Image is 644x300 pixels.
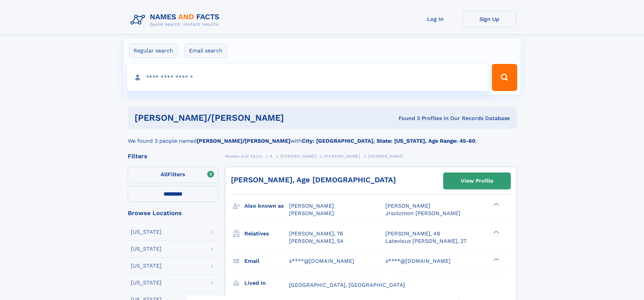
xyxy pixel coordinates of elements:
[408,11,462,27] a: Log In
[289,203,334,209] span: [PERSON_NAME]
[131,280,162,285] div: [US_STATE]
[461,173,493,189] div: View Profile
[127,64,489,91] input: search input
[129,44,177,58] label: Regular search
[492,230,500,234] div: ❯
[492,257,500,261] div: ❯
[270,154,273,159] span: A
[244,255,289,267] h3: Email
[302,138,475,144] b: City: [GEOGRAPHIC_DATA], State: [US_STATE], Age Range: 45-60
[128,129,517,145] div: We found 3 people named with .
[131,229,162,235] div: [US_STATE]
[289,282,405,288] span: [GEOGRAPHIC_DATA], [GEOGRAPHIC_DATA]
[324,154,360,159] span: [PERSON_NAME]
[231,176,396,184] a: [PERSON_NAME], Age [DEMOGRAPHIC_DATA]
[225,152,262,160] a: Names and Facts
[492,64,517,91] button: Search Button
[492,202,500,207] div: ❯
[244,277,289,289] h3: Lived in
[131,263,162,269] div: [US_STATE]
[128,11,225,29] img: Logo Names and Facts
[161,171,168,178] span: All
[270,152,273,160] a: A
[197,138,290,144] b: [PERSON_NAME]/[PERSON_NAME]
[368,154,404,159] span: [PERSON_NAME]
[462,11,517,27] a: Sign Up
[324,152,360,160] a: [PERSON_NAME]
[444,173,510,189] a: View Profile
[135,114,341,122] h1: [PERSON_NAME]/[PERSON_NAME]
[385,230,440,237] a: [PERSON_NAME], 48
[341,115,510,122] div: Found 3 Profiles In Our Records Database
[289,237,343,245] a: [PERSON_NAME], 54
[385,237,467,245] a: Latevious [PERSON_NAME], 27
[131,246,162,252] div: [US_STATE]
[385,210,460,216] span: Jrsolomon [PERSON_NAME]
[289,230,343,237] a: [PERSON_NAME], 76
[244,200,289,212] h3: Also known as
[385,203,430,209] span: [PERSON_NAME]
[289,210,334,216] span: [PERSON_NAME]
[128,210,218,216] div: Browse Locations
[244,228,289,239] h3: Relatives
[128,153,218,159] div: Filters
[128,167,218,183] label: Filters
[185,44,227,58] label: Email search
[280,152,316,160] a: [PERSON_NAME]
[280,154,316,159] span: [PERSON_NAME]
